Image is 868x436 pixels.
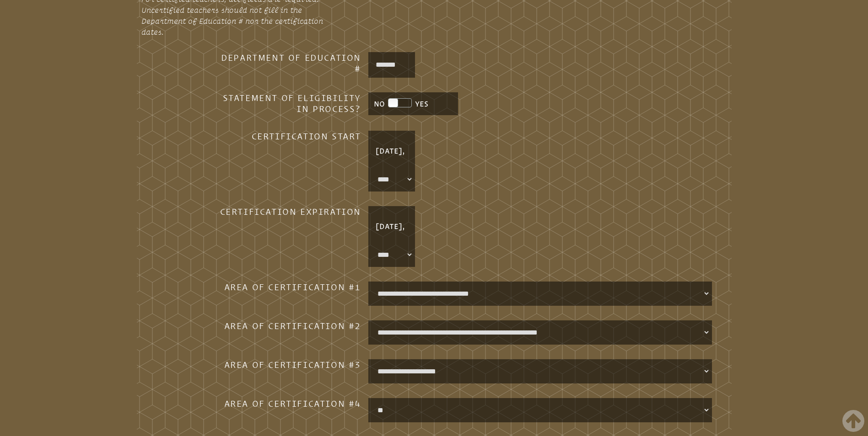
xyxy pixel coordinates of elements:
[215,282,361,292] h3: Area of Certification #1
[370,215,413,237] p: [DATE],
[374,98,388,109] li: NO
[215,92,361,114] h3: Statement of Eligibility in process?
[370,140,413,162] p: [DATE],
[215,398,361,409] h3: Area of Certification #4
[215,359,361,370] h3: Area of Certification #3
[215,320,361,331] h3: Area of Certification #2
[412,98,428,109] li: YES
[215,206,361,217] h3: Certification Expiration
[215,131,361,142] h3: Certification Start
[215,52,361,74] h3: Department of Education #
